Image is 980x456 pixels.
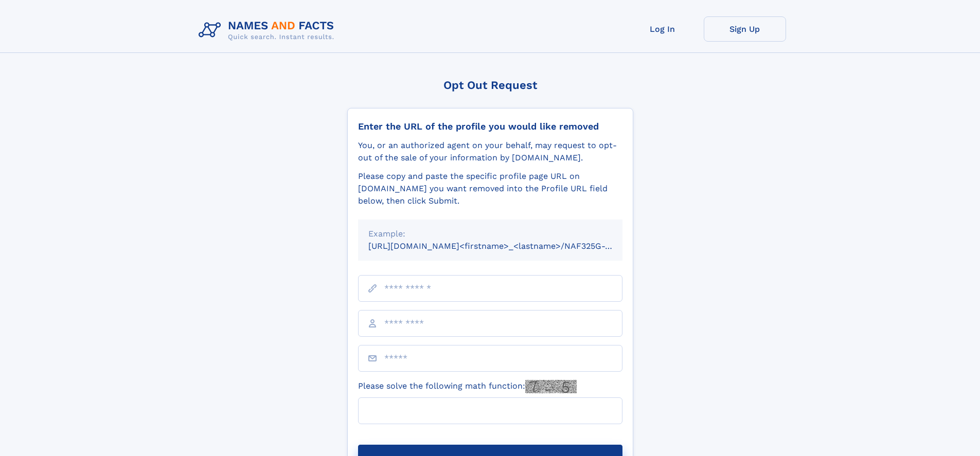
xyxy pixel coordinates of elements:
[704,16,786,42] a: Sign Up
[358,121,622,132] div: Enter the URL of the profile you would like removed
[358,139,622,164] div: You, or an authorized agent on your behalf, may request to opt-out of the sale of your informatio...
[621,16,704,42] a: Log In
[347,79,633,92] div: Opt Out Request
[194,16,343,44] img: Logo Names and Facts
[358,170,622,207] div: Please copy and paste the specific profile page URL on [DOMAIN_NAME] you want removed into the Pr...
[368,228,612,240] div: Example:
[368,241,642,251] small: [URL][DOMAIN_NAME]<firstname>_<lastname>/NAF325G-xxxxxxxx
[358,380,577,393] label: Please solve the following math function:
